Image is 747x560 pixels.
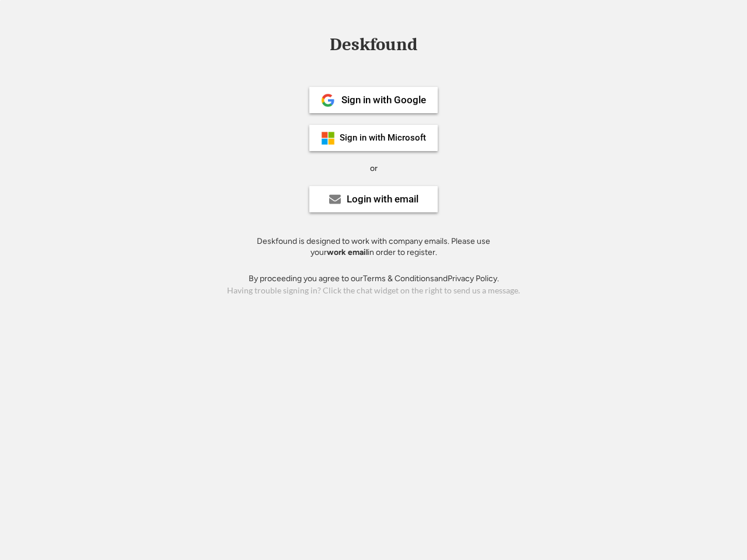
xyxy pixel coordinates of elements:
div: Sign in with Google [341,95,426,105]
a: Privacy Policy. [448,274,499,283]
div: By proceeding you agree to our and [249,273,499,285]
div: or [370,163,378,174]
img: ms-symbollockup_mssymbol_19.png [321,131,335,145]
strong: work email [327,247,368,257]
img: 1024px-Google__G__Logo.svg.png [321,93,335,107]
div: Deskfound [324,36,423,54]
div: Sign in with Microsoft [340,134,426,142]
div: Deskfound is designed to work with company emails. Please use your in order to register. [242,236,505,258]
a: Terms & Conditions [363,274,434,283]
div: Login with email [347,194,418,204]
